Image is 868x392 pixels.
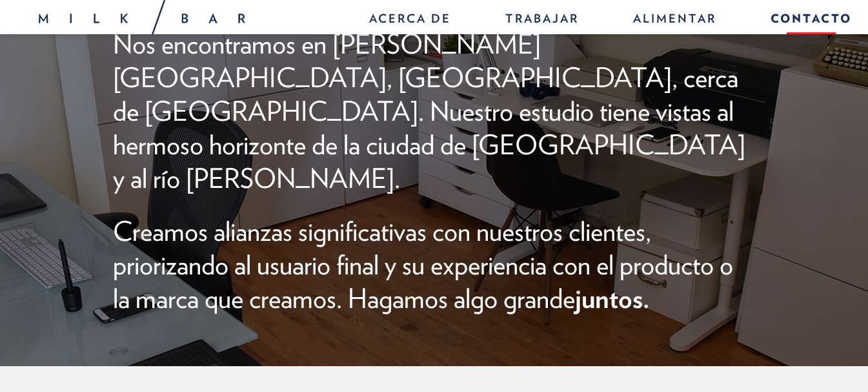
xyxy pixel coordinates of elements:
[758,6,852,34] a: Contacto
[620,6,729,34] a: Alimentar
[113,28,745,194] font: Nos encontramos en [PERSON_NAME][GEOGRAPHIC_DATA], [GEOGRAPHIC_DATA], cerca de [GEOGRAPHIC_DATA]....
[113,215,733,315] font: Creamos alianzas significativas con nuestros clientes, priorizando al usuario final y su experien...
[643,282,649,315] font: .
[505,12,579,25] font: Trabajar
[771,12,852,25] font: Contacto
[369,12,451,25] font: Acerca de
[633,12,716,25] font: Alimentar
[492,6,592,34] a: Trabajar
[575,282,643,315] a: juntos
[356,6,464,34] a: Acerca de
